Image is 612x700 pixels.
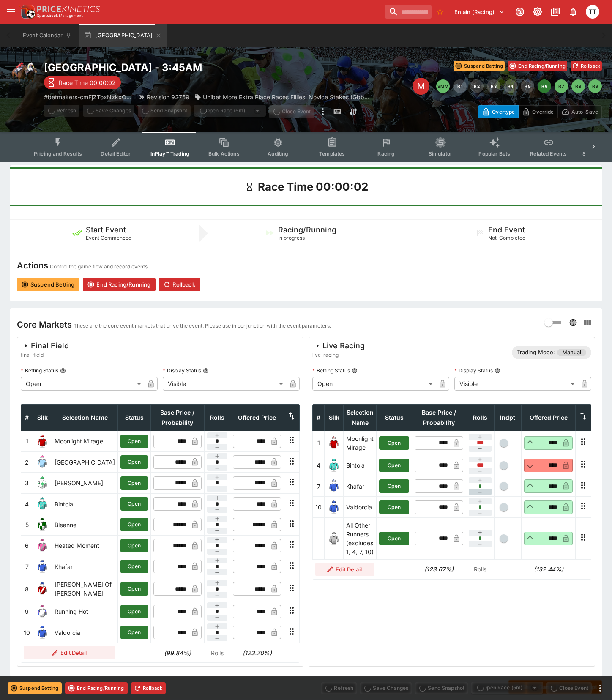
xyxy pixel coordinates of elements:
[518,105,557,118] button: Override
[571,107,598,116] p: Auto-Save
[52,622,118,643] td: Valdorcia
[532,107,554,116] p: Override
[36,435,49,448] img: runner 1
[131,682,166,694] button: Rollback
[327,479,341,493] img: runner 7
[204,404,230,431] th: Rolls
[557,105,602,118] button: Auto-Save
[538,79,551,93] button: R6
[59,78,116,87] p: Race Time 00:00:02
[118,404,151,431] th: Status
[352,368,358,374] button: Betting Status
[555,79,568,93] button: R7
[436,79,602,93] nav: pagination navigation
[83,278,156,291] button: End Racing/Running
[571,79,585,93] button: R8
[508,61,567,71] button: End Racing/Running
[379,479,409,493] button: Open
[278,235,305,241] span: In progress
[86,235,131,241] span: Event Commenced
[487,79,500,93] button: R3
[379,436,409,450] button: Open
[44,93,133,101] p: Copy To Clipboard
[344,476,377,497] td: Khafar
[595,683,605,693] button: more
[268,150,288,157] span: Auditing
[566,4,581,19] button: Notifications
[86,225,126,235] h5: Start Event
[412,404,466,431] th: Base Price / Probability
[315,563,374,576] button: Edit Detail
[21,367,58,374] p: Betting Status
[21,535,33,556] td: 6
[101,150,131,157] span: Detail Editor
[120,560,148,573] button: Open
[21,622,33,643] td: 10
[313,497,325,517] td: 10
[478,150,510,157] span: Popular Bets
[120,582,148,596] button: Open
[24,646,115,659] button: Edit Detail
[495,368,500,374] button: Display Status
[521,79,534,93] button: R5
[557,348,586,357] span: Manual
[36,476,49,490] img: runner 3
[278,225,336,235] h5: Racing/Running
[21,377,144,391] div: Open
[36,626,49,639] img: runner 10
[21,431,33,451] td: 1
[312,341,365,351] div: Live Racing
[344,431,377,455] td: Moonlight Mirage
[120,518,148,531] button: Open
[52,514,118,535] td: Bleanne
[37,14,83,18] img: Sportsbook Management
[34,150,82,157] span: Pricing and Results
[21,514,33,535] td: 5
[385,5,432,19] input: search
[52,452,118,473] td: [GEOGRAPHIC_DATA]
[21,341,69,351] div: Final Field
[312,351,365,359] span: live-racing
[163,367,201,374] p: Display Status
[492,107,515,116] p: Overtype
[18,24,77,47] button: Event Calendar
[60,368,66,374] button: Betting Status
[52,493,118,514] td: Bintola
[194,105,266,117] div: split button
[120,605,148,618] button: Open
[8,682,62,694] button: Suspend Betting
[52,535,118,556] td: Heated Moment
[548,4,563,19] button: Documentation
[33,404,52,431] th: Silk
[377,150,395,157] span: Racing
[153,648,202,657] h6: (99.84%)
[319,150,345,157] span: Templates
[512,4,527,19] button: Connected to PK
[471,682,543,694] div: split button
[52,601,118,622] td: Running Hot
[21,473,33,493] td: 3
[52,556,118,577] td: Khafar
[17,319,72,330] h4: Core Markets
[258,180,368,194] h1: Race Time 00:00:02
[120,497,148,511] button: Open
[150,150,189,157] span: InPlay™ Trading
[494,404,522,431] th: Independent
[313,517,325,559] td: -
[344,517,377,559] td: All Other Runners (excludes 1, 4, 7, 10)
[159,278,200,291] button: Rollback
[344,497,377,517] td: Valdorcia
[433,5,447,19] button: No Bookmarks
[530,4,545,19] button: Toggle light/dark mode
[203,368,209,374] button: Display Status
[327,459,341,472] img: runner 4
[413,78,429,95] div: Edit Meeting
[379,459,409,472] button: Open
[36,455,49,469] img: runner 2
[488,225,525,235] h5: End Event
[379,500,409,514] button: Open
[468,565,492,574] p: Rolls
[429,150,452,157] span: Simulator
[36,518,49,531] img: runner 5
[478,105,602,118] div: Start From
